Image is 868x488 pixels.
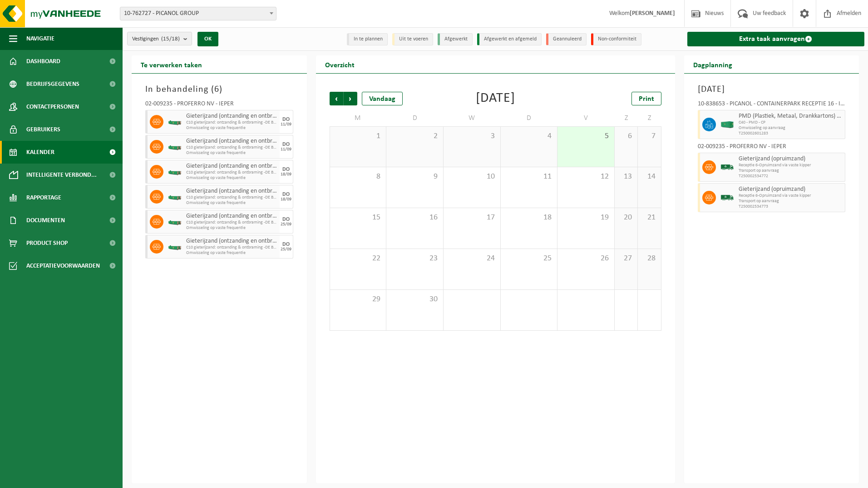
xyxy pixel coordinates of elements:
[347,33,388,45] li: In te plannen
[168,219,182,225] img: HK-XC-10-GN-00
[557,110,615,126] td: V
[26,254,100,277] span: Acceptatievoorwaarden
[739,125,843,131] span: Omwisseling op aanvraag
[26,50,60,73] span: Dashboard
[186,145,277,150] span: C10 gieterijzand: ontzanding & ontbraming -DE BRABANDERE ECO
[26,27,54,50] span: Navigatie
[282,167,290,172] div: DO
[281,172,291,177] div: 18/09
[698,101,846,110] div: 10-838653 - PICANOL - CONTAINERPARK RECEPTIE 16 - IEPER
[161,36,180,42] count: (15/18)
[392,33,433,45] li: Uit te voeren
[391,294,439,304] span: 30
[505,254,553,264] span: 25
[132,55,211,73] h2: Te verwerken taken
[739,204,843,209] span: T250002534773
[197,32,218,46] button: OK
[186,195,277,200] span: C10 gieterijzand: ontzanding & ontbraming -DE BRABANDERE ECO
[739,155,843,163] span: Gieterijzand (opruimzand)
[448,172,496,182] span: 10
[282,242,290,247] div: DO
[444,110,501,126] td: W
[186,200,277,206] span: Omwisseling op vaste frequentie
[684,55,741,73] h2: Dagplanning
[739,113,843,120] span: PMD (Plastiek, Metaal, Drankkartons) (bedrijven)
[638,110,661,126] td: Z
[120,7,276,20] span: 10-762727 - PICANOL GROUP
[476,92,515,105] div: [DATE]
[720,191,734,204] img: BL-SO-LV
[186,225,277,231] span: Omwisseling op vaste frequentie
[448,213,496,223] span: 17
[186,238,277,245] span: Gieterijzand (ontzanding en ontbraming) (material)
[362,92,403,105] div: Vandaag
[615,110,638,126] td: Z
[26,209,65,232] span: Documenten
[335,172,382,182] span: 8
[391,213,439,223] span: 16
[739,131,843,136] span: T250002601283
[168,169,182,175] img: HK-XC-10-GN-00
[619,131,633,141] span: 6
[330,110,387,126] td: M
[448,131,496,141] span: 3
[26,118,60,141] span: Gebruikers
[720,121,734,128] img: HK-XC-40-GN-00
[330,92,343,105] span: Vorige
[335,254,382,264] span: 22
[739,186,843,193] span: Gieterijzand (opruimzand)
[281,197,291,202] div: 18/09
[186,213,277,220] span: Gieterijzand (ontzanding en ontbraming) (material)
[281,222,291,227] div: 25/09
[127,32,192,45] button: Vestigingen(15/18)
[386,110,444,126] td: D
[282,217,290,222] div: DO
[642,213,656,223] span: 21
[282,192,290,197] div: DO
[186,138,277,145] span: Gieterijzand (ontzanding en ontbraming) (material)
[316,55,364,73] h2: Overzicht
[26,141,54,164] span: Kalender
[281,122,291,127] div: 11/09
[739,120,843,125] span: C40 - PMD - CP
[391,254,439,264] span: 23
[132,32,180,46] span: Vestigingen
[281,247,291,252] div: 25/09
[642,172,656,182] span: 14
[168,119,182,125] img: HK-XC-10-GN-00
[26,186,61,209] span: Rapportage
[120,7,276,20] span: 10-762727 - PICANOL GROUP
[186,250,277,256] span: Omwisseling op vaste frequentie
[168,244,182,250] img: HK-XC-10-GN-00
[344,92,357,105] span: Volgende
[642,131,656,141] span: 7
[391,131,439,141] span: 2
[505,172,553,182] span: 11
[630,10,675,17] strong: [PERSON_NAME]
[281,147,291,152] div: 11/09
[619,172,633,182] span: 13
[739,174,843,179] span: T250002534772
[619,213,633,223] span: 20
[739,163,843,168] span: Receptie 6-Opruimzand via vaste kipper
[562,213,610,223] span: 19
[214,85,219,94] span: 6
[739,199,843,204] span: Transport op aanvraag
[505,131,553,141] span: 4
[739,168,843,174] span: Transport op aanvraag
[186,175,277,181] span: Omwisseling op vaste frequentie
[546,33,587,45] li: Geannuleerd
[282,117,290,122] div: DO
[591,33,641,45] li: Non-conformiteit
[438,33,473,45] li: Afgewerkt
[687,32,865,46] a: Extra taak aanvragen
[186,188,277,195] span: Gieterijzand (ontzanding en ontbraming) (material)
[186,150,277,156] span: Omwisseling op vaste frequentie
[562,254,610,264] span: 26
[186,113,277,120] span: Gieterijzand (ontzanding en ontbraming) (material)
[631,92,661,105] a: Print
[720,160,734,174] img: BL-SO-LV
[501,110,558,126] td: D
[168,194,182,200] img: HK-XC-10-GN-00
[26,164,97,186] span: Intelligente verbond...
